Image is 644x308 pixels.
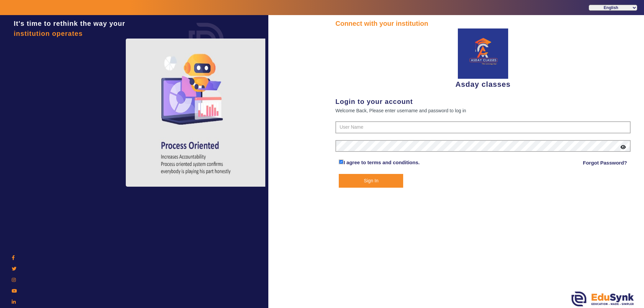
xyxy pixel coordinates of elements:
div: Welcome Back, Please enter username and password to log in [335,107,631,115]
div: Connect with your institution [335,18,631,28]
img: login4.png [126,39,267,187]
img: edusynk.png [572,292,634,306]
img: 6c26f0c6-1b4f-4b8f-9f13-0669d385e8b7 [458,28,508,79]
img: login.png [181,15,231,65]
a: Forgot Password? [583,159,627,167]
input: User Name [335,121,631,133]
span: institution operates [14,30,83,37]
a: I agree to terms and conditions. [343,160,420,165]
button: Sign In [339,174,403,188]
span: It's time to rethink the way your [14,20,125,27]
div: Asday classes [335,28,631,90]
div: Login to your account [335,97,631,107]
